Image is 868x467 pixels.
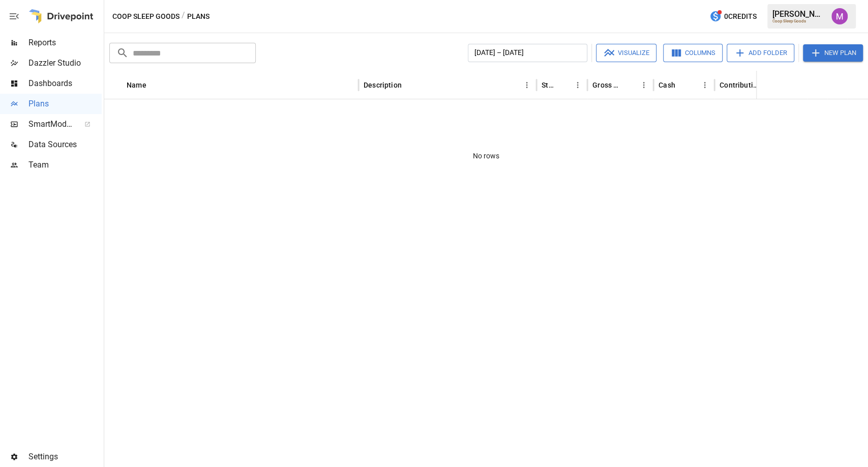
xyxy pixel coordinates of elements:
[520,78,534,92] button: Description column menu
[556,78,571,92] button: Sort
[28,37,102,49] span: Reports
[592,81,621,89] div: Gross Margin
[854,78,868,92] button: Sort
[542,81,555,89] div: Status
[364,81,402,89] div: Description
[705,7,761,26] button: 0Credits
[676,78,691,92] button: Sort
[182,10,185,23] div: /
[659,81,675,89] div: Cash
[622,78,637,92] button: Sort
[596,44,656,62] button: Visualize
[825,2,854,31] button: Umer Muhammed
[772,19,825,23] div: Coop Sleep Goods
[720,81,759,89] div: Contribution Profit
[104,99,868,213] div: No rows
[28,159,102,171] span: Team
[663,44,723,62] button: Columns
[772,9,825,19] div: [PERSON_NAME]
[698,78,712,92] button: Cash column menu
[403,78,417,92] button: Sort
[28,118,73,130] span: SmartModel
[724,10,757,23] span: 0 Credits
[468,44,587,62] button: [DATE] – [DATE]
[28,139,102,151] span: Data Sources
[28,77,102,90] span: Dashboards
[803,44,863,62] button: New Plan
[112,10,179,23] button: Coop Sleep Goods
[28,98,102,110] span: Plans
[73,117,80,129] span: ™
[127,81,146,89] div: Name
[28,451,102,463] span: Settings
[571,78,585,92] button: Status column menu
[831,8,848,24] img: Umer Muhammed
[727,44,794,62] button: Add Folder
[147,78,162,92] button: Sort
[637,78,651,92] button: Gross Margin column menu
[28,57,102,69] span: Dazzler Studio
